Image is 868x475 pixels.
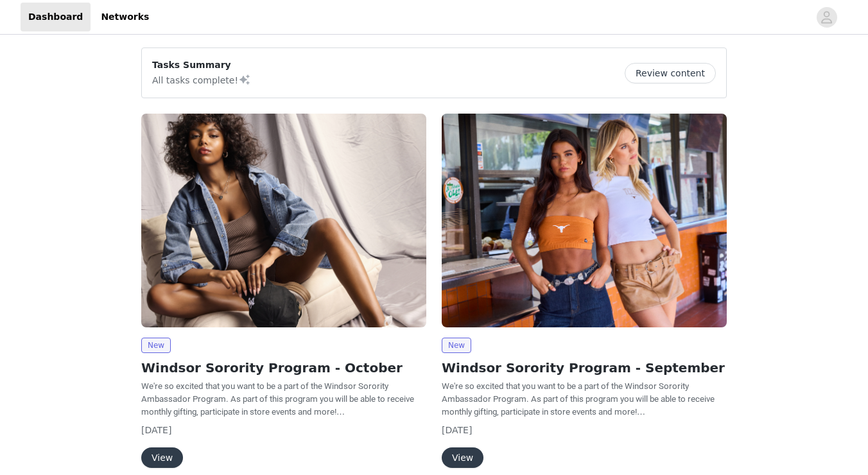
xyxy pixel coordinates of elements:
a: View [442,453,483,463]
a: Networks [93,3,157,31]
span: We're so excited that you want to be a part of the Windsor Sorority Ambassador Program. As part o... [141,381,414,417]
span: [DATE] [442,425,472,435]
span: [DATE] [141,425,171,435]
span: New [442,338,471,353]
button: View [442,447,483,468]
h2: Windsor Sorority Program - September [442,358,727,377]
p: Tasks Summary [152,58,251,72]
button: View [141,447,183,468]
img: Windsor [442,114,727,327]
p: All tasks complete! [152,72,251,87]
img: Windsor [141,114,426,327]
span: We're so excited that you want to be a part of the Windsor Sorority Ambassador Program. As part o... [442,381,715,417]
span: New [141,338,171,353]
a: View [141,453,183,463]
button: Review content [625,63,716,83]
a: Dashboard [21,3,91,31]
div: avatar [820,7,833,28]
h2: Windsor Sorority Program - October [141,358,426,377]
